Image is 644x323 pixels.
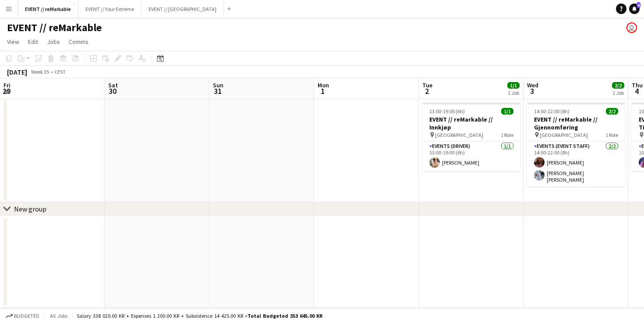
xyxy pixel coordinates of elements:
div: [DATE] [7,68,27,76]
span: [GEOGRAPHIC_DATA] [540,132,588,138]
app-card-role: Events (Driver)1/113:00-19:00 (6h)[PERSON_NAME] [422,141,520,171]
app-card-role: Events (Event Staff)2/214:00-22:00 (8h)[PERSON_NAME][PERSON_NAME] [PERSON_NAME] [527,141,625,187]
span: 2/2 [612,82,624,89]
span: 1 Role [501,132,513,138]
span: Mon [318,81,329,89]
span: Comms [69,38,88,46]
span: Budgeted [14,313,39,319]
button: EVENT // Your Extreme [78,0,142,18]
span: 6 [637,2,640,8]
button: Budgeted [4,311,41,321]
span: Jobs [47,38,60,46]
span: View [7,38,19,46]
a: 6 [629,4,640,14]
span: 2 [421,86,432,96]
span: Thu [632,81,643,89]
a: Edit [25,36,42,47]
span: 13:00-19:00 (6h) [429,108,465,115]
app-job-card: 13:00-19:00 (6h)1/1EVENT // reMarkable // Innkjøp [GEOGRAPHIC_DATA]1 RoleEvents (Driver)1/113:00-... [422,103,520,171]
div: 1 Job [508,90,519,96]
button: EVENT // reMarkable [18,0,78,18]
a: Jobs [43,36,64,47]
span: 1/1 [507,82,520,89]
span: Sat [108,81,118,89]
a: View [4,36,23,47]
span: 2/2 [606,108,618,115]
app-user-avatar: Caroline Skjervold [626,22,637,33]
span: 31 [212,86,223,96]
span: 1 [316,86,329,96]
span: Sun [213,81,223,89]
h1: EVENT // reMarkable [7,21,102,34]
span: Wed [527,81,538,89]
button: EVENT // [GEOGRAPHIC_DATA] [142,0,224,18]
div: 1 Job [612,90,624,96]
span: 4 [630,86,643,96]
span: 14:00-22:00 (8h) [534,108,570,115]
div: New group [14,205,46,213]
span: Total Budgeted 353 645.00 KR [248,312,322,319]
span: Week 35 [29,68,51,75]
span: 1/1 [501,108,513,115]
span: [GEOGRAPHIC_DATA] [435,132,483,138]
div: Salary 338 020.00 KR + Expenses 1 200.00 KR + Subsistence 14 425.00 KR = [77,312,322,319]
span: 29 [2,86,11,96]
div: CEST [54,68,66,75]
span: Fri [4,81,11,89]
span: 3 [526,86,538,96]
h3: EVENT // reMarkable // Innkjøp [422,115,520,131]
h3: EVENT // reMarkable // Gjennomføring [527,115,625,131]
span: Tue [422,81,432,89]
a: Comms [65,36,92,47]
span: All jobs [48,312,69,319]
span: 1 Role [605,132,618,138]
app-job-card: 14:00-22:00 (8h)2/2EVENT // reMarkable // Gjennomføring [GEOGRAPHIC_DATA]1 RoleEvents (Event Staf... [527,103,625,187]
span: 30 [107,86,118,96]
span: Edit [28,38,38,46]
